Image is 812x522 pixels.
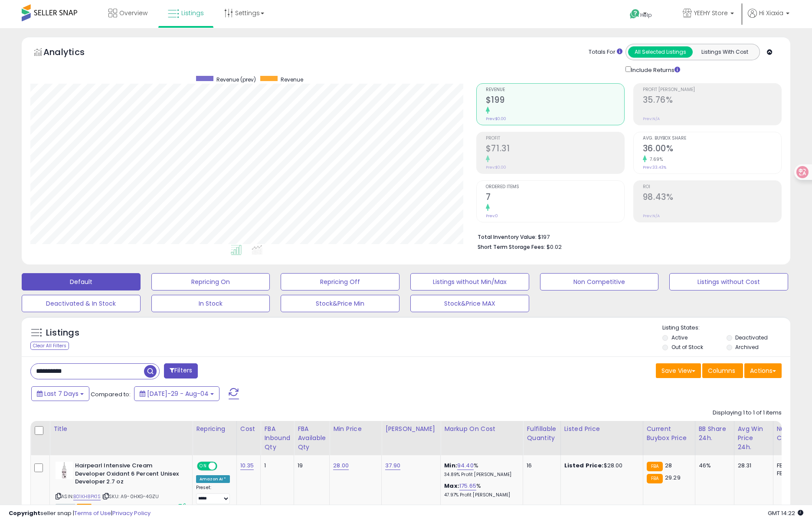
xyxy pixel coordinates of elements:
[264,424,290,452] div: FBA inbound Qty
[333,424,378,434] div: Min Price
[298,424,326,452] div: FBA Available Qty
[119,9,147,17] span: Overview
[486,213,498,219] small: Prev: 0
[281,273,399,290] button: Repricing Off
[777,462,805,470] div: FBA: 8
[444,482,516,498] div: %
[643,95,781,107] h2: 35.76%
[56,462,73,479] img: 31rOBTgFuiL._SL40_.jpg
[112,509,151,517] a: Privacy Policy
[444,424,519,434] div: Markup on Cost
[147,389,209,398] span: [DATE]-29 - Aug-04
[643,88,781,92] span: Profit [PERSON_NAME]
[281,295,399,312] button: Stock&Price Min
[91,390,131,398] span: Compared to:
[699,462,727,470] div: 46%
[281,76,303,83] span: Revenue
[444,492,516,498] p: 47.97% Profit [PERSON_NAME]
[44,389,79,398] span: Last 7 Days
[708,366,735,375] span: Columns
[43,46,101,60] h5: Analytics
[589,48,622,56] div: Totals For
[151,295,270,312] button: In Stock
[196,475,230,483] div: Amazon AI *
[527,424,557,443] div: Fulfillable Quantity
[486,95,624,107] h2: $199
[647,156,663,163] small: 7.69%
[486,88,624,92] span: Revenue
[478,233,537,241] b: Total Inventory Value:
[240,424,257,434] div: Cost
[619,65,691,75] div: Include Returns
[640,11,652,19] span: Help
[643,165,666,170] small: Prev: 33.43%
[441,421,523,455] th: The percentage added to the cost of goods (COGS) that forms the calculator for Min & Max prices.
[692,46,757,58] button: Listings With Cost
[665,473,681,482] span: 29.29
[486,116,506,121] small: Prev: $0.00
[699,424,730,443] div: BB Share 24h.
[196,424,233,434] div: Repricing
[738,462,766,470] div: 28.31
[662,324,790,332] p: Listing States:
[444,461,457,470] b: Min:
[486,144,624,155] h2: $71.31
[629,9,640,20] i: Get Help
[643,116,660,121] small: Prev: N/A
[73,493,101,500] a: B01KH8PK1S
[628,46,693,58] button: All Selected Listings
[216,76,256,83] span: Revenue (prev)
[643,192,781,204] h2: 98.43%
[478,243,545,251] b: Short Term Storage Fees:
[444,472,516,478] p: 34.89% Profit [PERSON_NAME]
[702,363,743,378] button: Columns
[748,9,789,28] a: Hi Xiaxia
[643,185,781,189] span: ROI
[444,462,516,478] div: %
[9,509,151,518] div: seller snap | |
[102,493,159,500] span: | SKU: A9-0HXG-4GZU
[385,424,437,434] div: [PERSON_NAME]
[527,462,553,470] div: 16
[151,273,270,290] button: Repricing On
[459,482,476,490] a: 175.65
[735,343,759,351] label: Archived
[216,463,230,470] span: OFF
[410,273,529,290] button: Listings without Min/Max
[540,273,659,290] button: Non Competitive
[656,363,701,378] button: Save View
[240,461,254,470] a: 10.35
[671,343,703,351] label: Out of Stock
[56,504,75,511] span: All listings currently available for purchase on Amazon
[643,136,781,141] span: Avg. Buybox Share
[9,509,40,517] strong: Copyright
[647,462,663,471] small: FBA
[31,386,89,401] button: Last 7 Days
[30,342,69,350] div: Clear All Filters
[777,424,809,443] div: Num of Comp.
[547,243,562,251] span: $0.02
[643,144,781,155] h2: 36.00%
[647,424,691,443] div: Current Buybox Price
[74,509,111,517] a: Terms of Use
[77,504,92,511] span: FBA
[623,2,669,28] a: Help
[486,165,506,170] small: Prev: $0.00
[738,424,769,452] div: Avg Win Price 24h.
[777,470,805,477] div: FBM: 3
[46,327,79,339] h5: Listings
[564,462,636,470] div: $28.00
[457,461,474,470] a: 94.40
[486,185,624,189] span: Ordered Items
[181,9,204,17] span: Listings
[694,9,728,17] span: YEEHY Store
[643,213,660,219] small: Prev: N/A
[671,334,688,341] label: Active
[744,363,782,378] button: Actions
[134,386,219,401] button: [DATE]-29 - Aug-04
[298,462,323,470] div: 19
[410,295,529,312] button: Stock&Price MAX
[164,363,198,378] button: Filters
[486,136,624,141] span: Profit
[665,461,672,470] span: 28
